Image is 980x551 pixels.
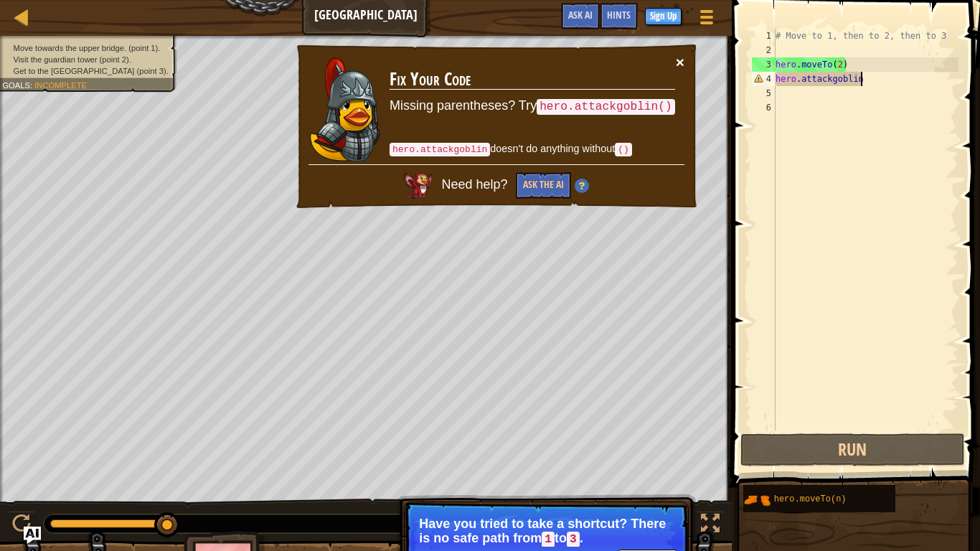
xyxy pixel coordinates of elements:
span: Incomplete [34,80,87,90]
button: Ctrl + P: Play [7,511,36,540]
code: hero.attackgoblin [390,143,490,156]
button: Ask AI [561,3,600,29]
div: 1 [752,29,776,43]
p: doesn't do anything without [390,141,675,157]
h3: Fix Your Code [390,70,675,90]
img: duck_hattori.png [309,57,381,162]
li: Move towards the upper bridge. (point 1). [2,42,168,54]
button: × [676,55,684,70]
div: 3 [752,57,776,72]
img: AI [404,173,433,199]
button: Show game menu [689,3,725,37]
code: hero.attackgoblin() [537,99,675,115]
button: Ask AI [24,527,41,544]
div: 2 [752,43,776,57]
div: 6 [752,100,776,115]
span: Hints [607,8,631,22]
span: Get to the [GEOGRAPHIC_DATA] (point 3). [14,66,169,75]
button: Run [740,433,964,466]
li: Visit the guardian tower (point 2). [2,54,168,65]
p: Have you tried to take a shortcut? There is no safe path from to . [419,517,674,547]
button: Sign Up [645,8,682,25]
span: Move towards the upper bridge. (point 1). [14,43,161,52]
button: Ask the AI [516,172,571,199]
span: Ask AI [568,8,593,22]
span: : [30,80,34,90]
button: Toggle fullscreen [696,511,725,540]
code: () [615,143,632,156]
li: Get to the town gate (point 3). [2,65,168,77]
div: 5 [752,86,776,100]
span: Goals [2,80,30,90]
code: 1 [542,532,555,547]
div: 4 [752,72,776,86]
code: 3 [567,532,580,547]
span: Need help? [441,178,511,192]
span: hero.moveTo(n) [774,494,847,504]
img: portrait.png [743,486,771,514]
span: Visit the guardian tower (point 2). [14,55,131,64]
img: Hint [575,179,589,193]
p: Missing parentheses? Try [390,97,675,116]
